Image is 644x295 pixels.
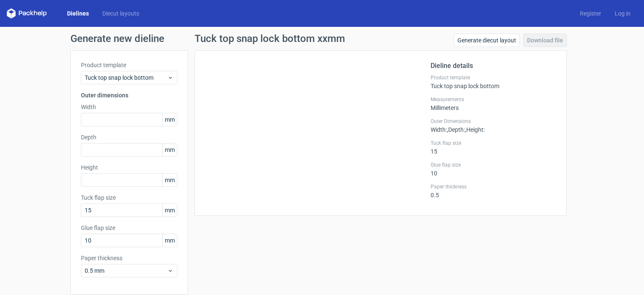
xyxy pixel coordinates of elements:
[162,204,177,217] span: mm
[96,9,146,18] a: Diecut layouts
[431,140,556,146] label: Tuck flap size
[81,254,177,262] label: Paper thickness
[454,34,520,47] a: Generate diecut layout
[81,103,177,111] label: Width
[431,162,556,177] div: 10
[431,61,556,71] h2: Dieline details
[431,74,556,81] label: Product template
[162,174,177,186] span: mm
[431,162,556,168] label: Glue flap size
[431,126,447,133] span: Width :
[162,234,177,247] span: mm
[85,266,167,275] span: 0.5 mm
[431,140,556,155] div: 15
[81,163,177,172] label: Height
[447,126,465,133] span: , Depth :
[81,91,177,99] h3: Outer dimensions
[85,73,167,82] span: Tuck top snap lock bottom
[81,61,177,69] label: Product template
[162,113,177,126] span: mm
[573,9,608,18] a: Register
[431,74,556,89] div: Tuck top snap lock bottom
[70,34,574,44] h1: Generate new dieline
[195,34,345,44] h1: Tuck top snap lock bottom xxmm
[431,96,556,103] label: Measurements
[162,144,177,156] span: mm
[81,193,177,202] label: Tuck flap size
[60,9,96,18] a: Dielines
[431,183,556,190] label: Paper thickness
[608,9,637,18] a: Log in
[431,118,556,125] label: Outer Dimensions
[81,133,177,141] label: Depth
[431,183,556,198] div: 0.5
[465,126,485,133] span: , Height :
[431,96,556,111] div: Millimeters
[81,224,177,232] label: Glue flap size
